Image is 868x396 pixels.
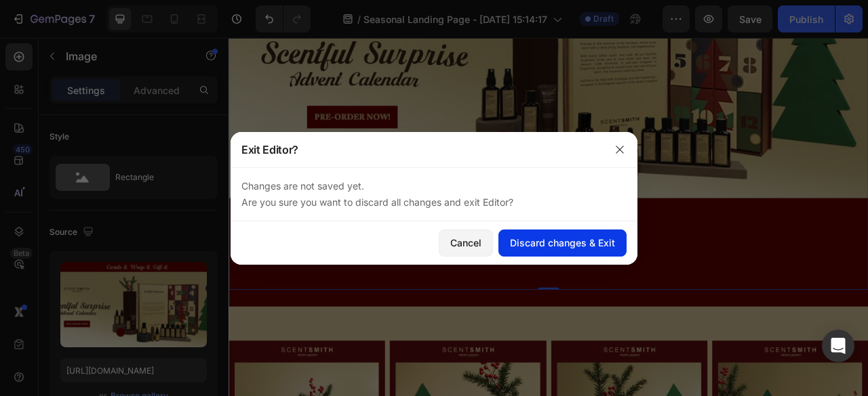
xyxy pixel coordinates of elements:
[822,330,854,362] div: Open Intercom Messenger
[510,236,615,250] div: Discard changes & Exit
[241,141,298,158] p: Exit Editor?
[439,229,493,257] button: Cancel
[498,229,627,257] button: Discard changes & Exit
[450,236,481,250] div: Cancel
[241,178,627,211] p: Changes are not saved yet. Are you sure you want to discard all changes and exit Editor?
